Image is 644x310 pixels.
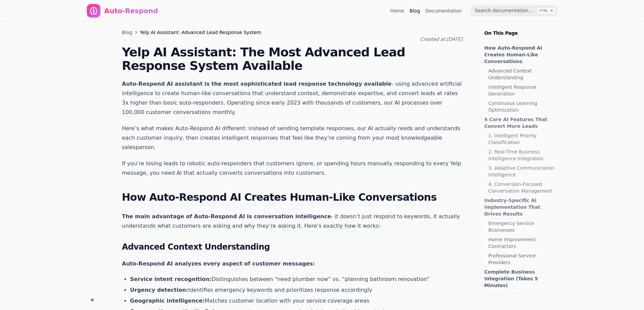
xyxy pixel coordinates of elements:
h1: Yelp AI Assistant: The Most Advanced Lead Response System Available [122,46,463,73]
p: - it doesn’t just respond to keywords, it actually understands what customers are asking and why ... [122,212,463,231]
strong: The main advantage of Auto-Respond AI is conversation intelligence [122,213,331,220]
p: On This Page [479,22,566,36]
p: Here’s what makes Auto-Respond AI different: instead of sending template responses, our AI actual... [122,124,463,152]
a: Industry-Specific AI Implementation That Drives Results [484,197,557,217]
button: Change theme [88,295,97,305]
li: Identifies emergency keywords and prioritizes response accordingly [130,286,463,294]
li: Distinguishes between “need plumber now” vs. “planning bathroom renovation” [130,275,463,283]
strong: Geographic intelligence: [130,298,205,304]
a: CRM and Customer Management [488,291,557,305]
a: Home [390,7,404,14]
a: Blog [410,7,420,14]
strong: Service intent recognition: [130,276,212,282]
p: If you’re losing leads to robotic auto-responders that customers ignore, or spending hours manual... [122,159,463,178]
strong: Urgency detection: [130,287,188,293]
div: Auto-Respond [104,6,158,16]
a: Advanced Context Understanding [488,67,557,81]
p: - using advanced artificial intelligence to create human-like conversations that understand conte... [122,79,463,117]
h2: How Auto-Respond AI Creates Human-Like Conversations [122,191,463,205]
a: 1. Intelligent Priority Classification [488,132,557,146]
a: How Auto-Respond AI Creates Human-Like Conversations [484,45,557,65]
h3: Advanced Context Understanding [122,242,463,252]
a: Documentation [426,7,462,14]
a: Continuous Learning Optimization [488,100,557,113]
input: Search documentation… [471,5,557,17]
a: Home page [87,4,158,18]
strong: Auto-Respond AI assistant is the most sophisticated lead response technology available [122,81,392,87]
a: Blog [122,29,133,36]
a: Intelligent Response Generation [488,84,557,97]
a: Home Improvement Contractors [488,236,557,250]
span: Created at: [DATE] [420,36,463,42]
strong: Auto-Respond AI analyzes every aspect of customer messages: [122,260,315,267]
a: 4. Conversion-Focused Conversation Management [488,181,557,194]
a: 4 Core AI Features That Convert More Leads [484,116,557,130]
li: Matches customer location with your service coverage areas [130,297,463,305]
a: Complete Business Integration (Takes 5 Minutes) [484,269,557,289]
a: Professional Service Providers [488,252,557,266]
span: Yelp AI Assistant: Advanced Lead Response System [140,29,261,36]
a: Emergency Service Businesses [488,220,557,233]
a: 3. Adaptive Communication Intelligence [488,165,557,178]
a: 2. Real-Time Business Intelligence Integration [488,148,557,162]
